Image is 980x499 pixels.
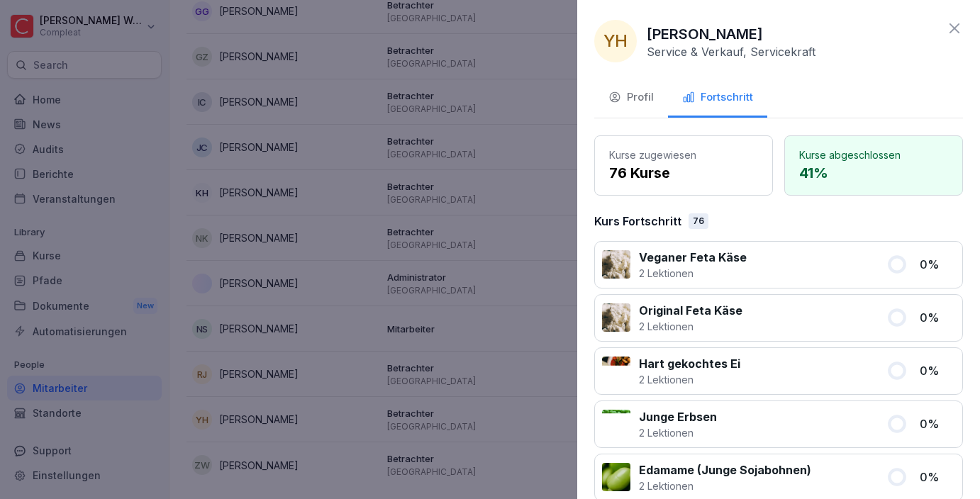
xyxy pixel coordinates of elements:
div: Fortschritt [682,89,753,106]
p: Service & Verkauf, Servicekraft [647,45,815,59]
p: 76 Kurse [609,162,758,184]
p: 0 % [920,469,955,486]
p: Veganer Feta Käse [639,249,747,266]
button: Fortschritt [668,79,767,118]
p: 0 % [920,309,955,326]
p: 0 % [920,415,955,432]
button: Profil [594,79,668,118]
p: 41 % [799,162,948,184]
p: 0 % [920,362,955,379]
p: 0 % [920,256,955,273]
p: 2 Lektionen [639,478,811,493]
p: Hart gekochtes Ei [639,355,740,372]
p: 2 Lektionen [639,319,742,334]
div: YH [594,20,637,62]
div: 76 [689,213,708,229]
p: 2 Lektionen [639,266,747,281]
p: Original Feta Käse [639,302,742,319]
p: Kurse zugewiesen [609,147,758,162]
p: 2 Lektionen [639,425,717,440]
p: [PERSON_NAME] [647,23,763,45]
p: Kurs Fortschritt [594,213,681,230]
p: Kurse abgeschlossen [799,147,948,162]
div: Profil [608,89,654,106]
p: Junge Erbsen [639,408,717,425]
p: 2 Lektionen [639,372,740,387]
p: Edamame (Junge Sojabohnen) [639,461,811,478]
